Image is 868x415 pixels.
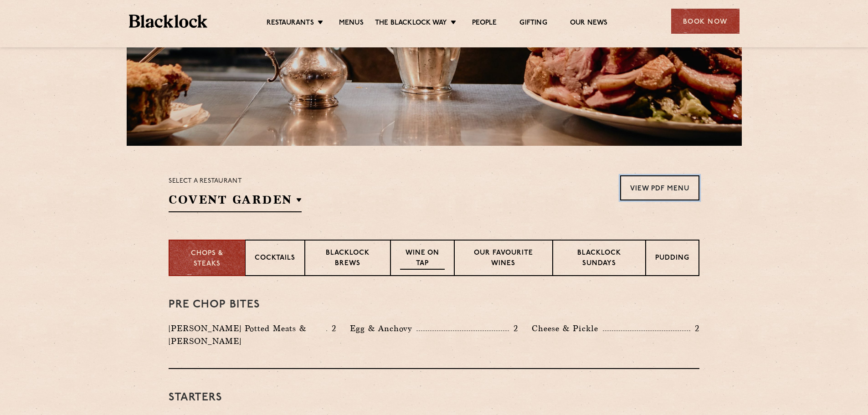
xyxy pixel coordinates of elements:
[314,248,381,270] p: Blacklock Brews
[562,248,636,270] p: Blacklock Sundays
[169,299,699,311] h3: Pre Chop Bites
[129,15,208,28] img: BL_Textured_Logo-footer-cropped.svg
[169,192,302,212] h2: Covent Garden
[267,19,314,29] a: Restaurants
[327,323,336,334] p: 2
[620,175,699,200] a: View PDF Menu
[350,322,416,335] p: Egg & Anchovy
[655,253,689,265] p: Pudding
[570,19,608,29] a: Our News
[400,248,445,270] p: Wine on Tap
[671,9,740,34] div: Book Now
[464,248,543,270] p: Our favourite wines
[169,322,326,348] p: [PERSON_NAME] Potted Meats & [PERSON_NAME]
[532,322,603,335] p: Cheese & Pickle
[690,323,699,334] p: 2
[179,249,236,269] p: Chops & Steaks
[472,19,497,29] a: People
[255,253,295,265] p: Cocktails
[519,19,547,29] a: Gifting
[339,19,364,29] a: Menus
[169,175,302,187] p: Select a restaurant
[509,323,518,334] p: 2
[169,392,699,404] h3: Starters
[375,19,447,29] a: The Blacklock Way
